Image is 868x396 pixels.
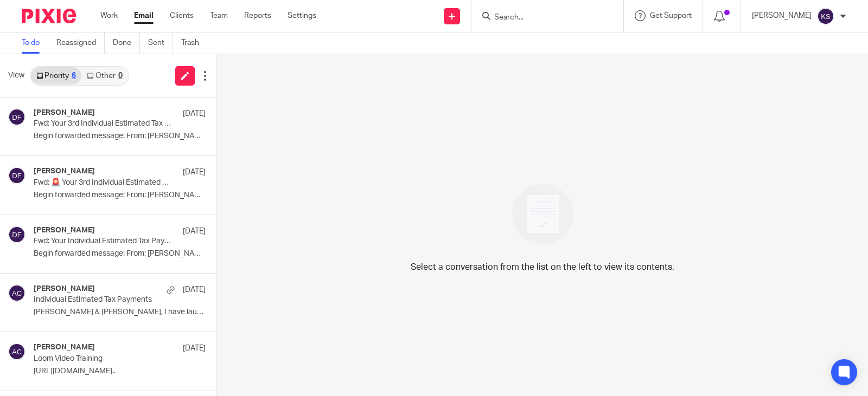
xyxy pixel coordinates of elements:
[34,367,206,376] p: [URL][DOMAIN_NAME]..
[34,226,95,235] h4: [PERSON_NAME]
[8,167,25,184] img: svg%3E
[183,167,206,178] p: [DATE]
[8,284,25,302] img: svg%3E
[72,72,76,80] div: 6
[183,343,206,354] p: [DATE]
[34,343,95,352] h4: [PERSON_NAME]
[113,33,140,54] a: Done
[22,33,48,54] a: To do
[34,308,206,317] p: [PERSON_NAME] & [PERSON_NAME], I have launched all four...
[183,284,206,295] p: [DATE]
[56,33,105,54] a: Reassigned
[8,343,25,360] img: svg%3E
[34,132,206,141] p: Begin forwarded message: From: [PERSON_NAME]...
[8,226,25,243] img: svg%3E
[22,9,76,23] img: Pixie
[34,237,171,246] p: Fwd: Your Individual Estimated Tax Payment(s) Are Due
[170,10,194,21] a: Clients
[210,10,228,21] a: Team
[34,191,206,200] p: Begin forwarded message: From: [PERSON_NAME]...
[81,67,127,85] a: Other0
[505,177,580,252] img: image
[8,108,25,126] img: svg%3E
[34,354,171,363] p: Loom Video Training
[183,108,206,119] p: [DATE]
[34,295,171,304] p: Individual Estimated Tax Payments
[817,8,834,25] img: svg%3E
[34,284,95,294] h4: [PERSON_NAME]
[34,178,171,187] p: Fwd: 🚨 Your 3rd Individual Estimated Tax Payments are due soon! ACTION NEEDED
[650,12,692,20] span: Get Support
[244,10,271,21] a: Reports
[752,10,812,21] p: [PERSON_NAME]
[134,10,154,21] a: Email
[34,167,95,176] h4: [PERSON_NAME]
[31,67,81,85] a: Priority6
[181,33,207,54] a: Trash
[148,33,173,54] a: Sent
[183,226,206,237] p: [DATE]
[8,70,24,81] span: View
[411,261,674,274] p: Select a conversation from the list on the left to view its contents.
[34,249,206,258] p: Begin forwarded message: From: [PERSON_NAME]...
[34,108,95,118] h4: [PERSON_NAME]
[34,119,171,128] p: Fwd: Your 3rd Individual Estimated Tax Payments Are Due Soon!
[118,72,123,80] div: 0
[100,10,118,21] a: Work
[493,13,591,23] input: Search
[288,10,316,21] a: Settings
